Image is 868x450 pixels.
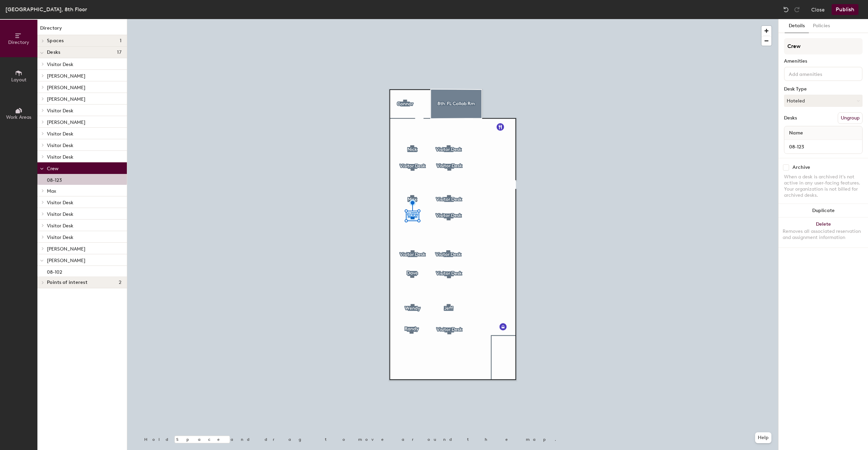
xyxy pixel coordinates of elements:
[786,142,861,151] input: Unnamed desk
[6,114,31,120] span: Work Areas
[119,280,121,285] span: 2
[47,131,73,137] span: Visitor Desk
[37,25,127,35] h1: Directory
[47,50,60,55] span: Desks
[8,39,29,45] span: Directory
[47,38,64,44] span: Spaces
[47,246,85,252] span: [PERSON_NAME]
[47,211,73,217] span: Visitor Desk
[47,62,73,67] span: Visitor Desk
[784,86,863,92] div: Desk Type
[779,204,868,218] button: Duplicate
[47,73,85,79] span: [PERSON_NAME]
[809,19,834,33] button: Policies
[787,69,849,78] input: Add amenities
[792,165,810,170] div: Archive
[5,5,87,14] div: [GEOGRAPHIC_DATA], 8th Floor
[47,223,73,229] span: Visitor Desk
[783,228,864,241] div: Removes all associated reservation and assignment information
[47,235,73,240] span: Visitor Desk
[811,4,825,15] button: Close
[784,59,863,64] div: Amenities
[47,200,73,206] span: Visitor Desk
[11,77,27,83] span: Layout
[779,218,868,247] button: DeleteRemoves all associated reservation and assignment information
[47,96,85,102] span: [PERSON_NAME]
[785,19,809,33] button: Details
[47,85,85,91] span: [PERSON_NAME]
[47,188,56,194] span: Max
[838,112,863,124] button: Ungroup
[832,4,858,15] button: Publish
[784,95,863,107] button: Hoteled
[755,432,771,443] button: Help
[47,108,73,114] span: Visitor Desk
[120,38,121,44] span: 1
[783,6,789,13] img: Undo
[47,119,85,125] span: [PERSON_NAME]
[47,166,59,172] span: Crew
[47,267,62,275] p: 08-102
[794,6,800,13] img: Redo
[784,115,797,121] div: Desks
[47,258,85,263] span: [PERSON_NAME]
[47,175,62,183] p: 08-123
[47,280,87,285] span: Points of interest
[784,174,863,198] div: When a desk is archived it's not active in any user-facing features. Your organization is not bil...
[117,50,121,55] span: 17
[47,143,73,148] span: Visitor Desk
[786,127,806,139] span: Name
[47,154,73,160] span: Visitor Desk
